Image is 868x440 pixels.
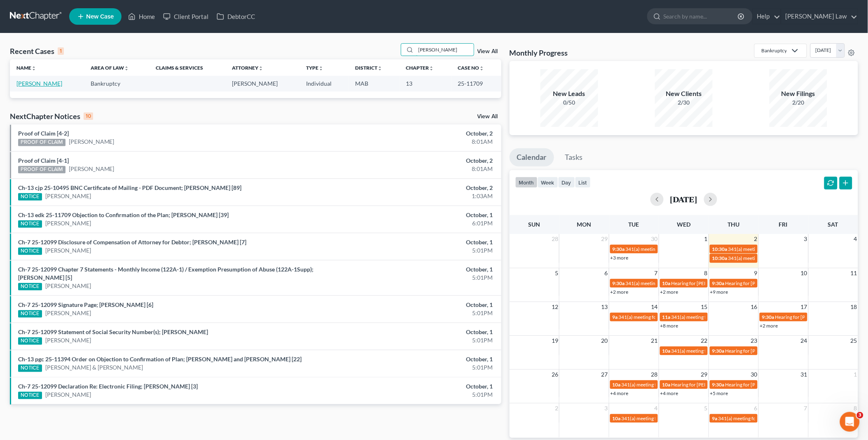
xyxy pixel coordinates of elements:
span: 20 [601,336,609,346]
span: 9:30a [712,348,725,354]
div: NOTICE [18,310,42,318]
span: 4 [654,403,659,413]
div: NOTICE [18,392,42,399]
div: New Clients [655,89,713,98]
a: View All [477,49,498,54]
a: [PERSON_NAME] [45,282,91,290]
span: 7 [654,268,659,278]
a: Ch-7 25-12099 Chapter 7 Statements - Monthly Income (122A-1) / Exemption Presumption of Abuse (12... [18,266,314,281]
span: 21 [650,336,659,346]
div: October, 1 [340,211,493,219]
th: Claims & Services [149,59,225,76]
span: 341(a) meeting for [PERSON_NAME] [619,314,698,320]
span: 6 [604,268,609,278]
a: Districtunfold_more [355,65,382,71]
span: 1 [704,234,709,244]
a: [PERSON_NAME] [45,192,91,200]
span: 10a [662,381,671,388]
i: unfold_more [124,66,129,71]
a: Home [124,9,159,24]
td: Bankruptcy [84,76,149,91]
div: October, 1 [340,382,493,391]
span: 10a [662,348,671,354]
span: 16 [750,302,758,312]
div: October, 2 [340,129,493,138]
span: New Case [86,14,114,20]
a: [PERSON_NAME] & [PERSON_NAME] [45,363,143,372]
a: Ch-13 cjp 25-10495 BNC Certificate of Mailing - PDF Document; [PERSON_NAME] [89] [18,184,241,191]
div: NOTICE [18,365,42,372]
a: +3 more [611,255,629,261]
span: 2 [554,403,559,413]
span: 13 [601,302,609,312]
a: Tasks [558,148,590,166]
a: [PERSON_NAME] [45,336,91,344]
div: 5:01PM [340,391,493,399]
span: 341(a) meeting for [PERSON_NAME] [728,255,808,261]
a: Proof of Claim [4-2] [18,130,69,137]
span: 29 [601,234,609,244]
span: 9:30a [613,246,625,252]
div: NOTICE [18,220,42,228]
span: 10a [613,381,621,388]
div: 8:01AM [340,165,493,173]
span: 10:30a [712,246,728,252]
a: +4 more [611,390,629,396]
i: unfold_more [480,66,484,71]
span: Wed [677,221,690,228]
div: 5:01PM [340,274,493,282]
span: 18 [850,302,858,312]
div: NOTICE [18,193,42,201]
div: Bankruptcy [761,47,787,54]
span: 31 [800,370,808,379]
span: Sat [828,221,838,228]
span: Mon [577,221,592,228]
span: Hearing for [PERSON_NAME] [671,381,736,388]
span: 9a [712,415,718,421]
a: Ch-7 25-12099 Disclosure of Compensation of Attorney for Debtor; [PERSON_NAME] [7] [18,239,246,246]
span: 27 [601,370,609,379]
td: MAB [349,76,400,91]
span: 2 [753,234,758,244]
div: New Leads [540,89,598,98]
span: 9 [753,268,758,278]
button: day [558,177,575,188]
a: Help [753,9,781,24]
span: 341(a) meeting for [PERSON_NAME] [718,415,798,421]
a: [PERSON_NAME] [69,138,115,146]
span: Hearing for [PERSON_NAME] [725,381,790,388]
div: October, 2 [340,157,493,165]
a: Client Portal [159,9,213,24]
div: October, 1 [340,328,493,336]
span: 15 [700,302,709,312]
td: 13 [400,76,452,91]
span: 28 [650,370,659,379]
div: NOTICE [18,283,42,290]
span: Hearing for [PERSON_NAME] [725,280,790,286]
span: 3 [803,234,808,244]
span: Sun [529,221,540,228]
div: 8:01AM [340,138,493,146]
span: 7 [803,403,808,413]
span: 1 [853,370,858,379]
a: Chapterunfold_more [406,65,434,71]
div: NextChapter Notices [10,111,93,121]
span: 5 [704,403,709,413]
div: Recent Cases [10,46,64,56]
span: 3 [604,403,609,413]
i: unfold_more [319,66,324,71]
span: 5 [554,268,559,278]
a: [PERSON_NAME] [69,165,115,173]
a: Attorneyunfold_more [232,65,263,71]
span: Fri [779,221,788,228]
input: Search by name... [416,44,474,56]
span: 25 [850,336,858,346]
span: 9:30a [712,280,725,286]
div: October, 1 [340,301,493,309]
a: Ch-13 edk 25-11709 Objection to Confirmation of the Plan; [PERSON_NAME] [39] [18,211,229,218]
h2: [DATE] [670,195,697,204]
a: [PERSON_NAME] [45,219,91,227]
div: 5:01PM [340,363,493,372]
span: 8 [704,268,709,278]
a: Typeunfold_more [306,65,324,71]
